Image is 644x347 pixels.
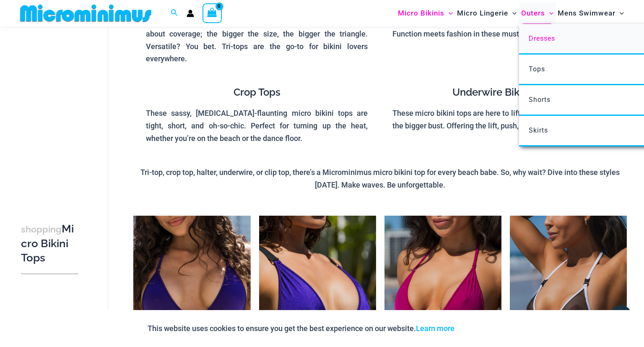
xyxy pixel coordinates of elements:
[21,222,78,265] h3: Micro Bikini Tops
[146,15,368,65] p: Classic and chic. Minimal design, maximum impact. Size is all about coverage; the bigger the size...
[392,86,614,99] h4: Underwire Bikini Tops
[146,107,368,144] p: These sassy, [MEDICAL_DATA]-flaunting micro bikini tops are tight, short, and oh-so-chic. Perfect...
[398,3,444,24] span: Micro Bikinis
[529,126,548,134] span: Skirts
[519,3,556,24] a: OutersMenu ToggleMenu Toggle
[396,3,455,24] a: Micro BikinisMenu ToggleMenu Toggle
[556,3,626,24] a: Mens SwimwearMenu ToggleMenu Toggle
[615,3,624,24] span: Menu Toggle
[457,3,508,24] span: Micro Lingerie
[558,3,615,24] span: Mens Swimwear
[21,28,96,196] iframe: TrustedSite Certified
[444,3,453,24] span: Menu Toggle
[392,15,614,40] p: Supportive and stylish. Ideal for those needing a little extra. Function meets fashion in these m...
[392,107,614,132] p: These micro bikini tops are here to lift you up. Literally. Perfect for the bigger bust. Offering...
[395,1,627,25] nav: Site Navigation
[203,3,222,23] a: View Shopping Cart, empty
[545,3,553,24] span: Menu Toggle
[171,8,178,18] a: Search icon link
[529,96,551,104] span: Shorts
[17,4,155,23] img: MM SHOP LOGO FLAT
[146,86,368,99] h4: Crop Tops
[529,34,555,42] span: Dresses
[187,10,194,17] a: Account icon link
[148,322,454,335] p: This website uses cookies to ensure you get the best experience on our website.
[21,224,62,235] span: shopping
[461,318,496,339] button: Accept
[416,324,454,333] a: Learn more
[529,65,545,73] span: Tops
[508,3,517,24] span: Menu Toggle
[455,3,519,24] a: Micro LingerieMenu ToggleMenu Toggle
[521,3,545,24] span: Outers
[133,166,627,191] p: Tri-top, crop top, halter, underwire, or clip top, there’s a Microminimus micro bikini top for ev...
